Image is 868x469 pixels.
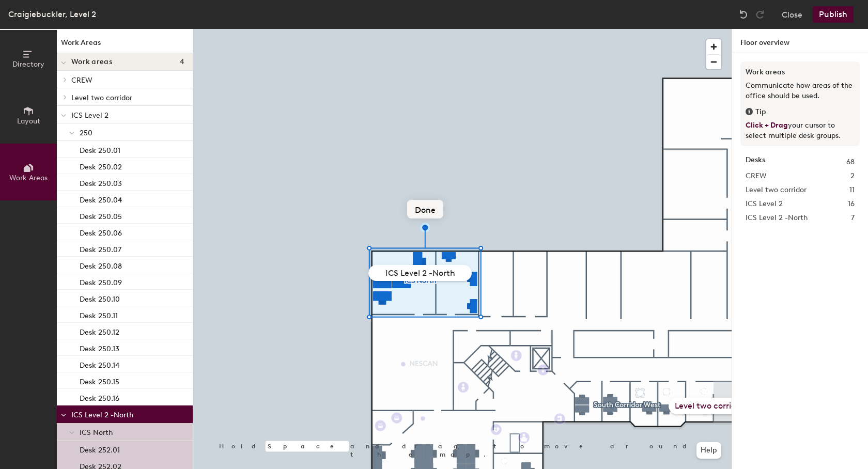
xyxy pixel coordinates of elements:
span: CREW [746,170,767,182]
p: CREW [71,73,184,86]
p: Desk 252.01 [80,443,120,455]
p: Desk 250.11 [80,308,118,320]
p: Desk 250.14 [80,358,119,370]
button: Done [407,200,443,218]
span: 7 [851,212,855,224]
span: Click + Drag [746,121,788,130]
p: Desk 250.05 [80,209,122,221]
div: Tip [746,106,855,118]
p: Desk 250.09 [80,275,122,287]
span: Directory [12,60,44,69]
p: Desk 250.06 [80,226,122,238]
button: Close [782,6,802,23]
h3: Work areas [746,67,855,78]
p: Desk 250.02 [80,160,122,171]
span: Work Areas [9,174,48,182]
span: Level two corridor [746,184,807,196]
button: Publish [813,6,854,23]
p: Desk 250.13 [80,341,119,353]
p: Desk 250.07 [80,242,121,254]
img: Undo [738,9,749,20]
p: Desk 250.12 [80,325,119,337]
strong: Desks [746,157,765,168]
p: Desk 250.15 [80,374,119,386]
span: ICS Level 2 -North [746,212,808,224]
p: your cursor to select multiple desk groups. [746,120,855,141]
span: ICS North [80,428,113,437]
p: Communicate how areas of the office should be used. [746,81,855,101]
p: Desk 250.04 [80,193,122,205]
span: Layout [17,117,40,126]
span: 11 [849,184,855,196]
p: Desk 250.01 [80,143,120,155]
div: Craigiebuckler, Level 2 [8,8,96,21]
p: Desk 250.16 [80,391,119,403]
span: ICS Level 2 [746,198,783,210]
span: 250 [80,129,92,137]
h1: Floor overview [732,29,868,53]
p: ICS Level 2 [71,108,184,121]
span: 16 [848,198,855,210]
span: 2 [850,170,855,182]
h1: Work Areas [57,37,193,53]
span: Work areas [71,58,112,66]
p: Desk 250.10 [80,292,120,304]
p: Desk 250.08 [80,259,122,271]
div: Level two corridor [669,398,750,414]
span: 4 [180,58,184,66]
img: Redo [755,9,765,20]
p: Level two corridor [71,90,184,104]
span: 68 [846,157,855,168]
button: Help [696,442,721,459]
p: ICS Level 2 -North [71,408,184,421]
p: Desk 250.03 [80,176,122,188]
